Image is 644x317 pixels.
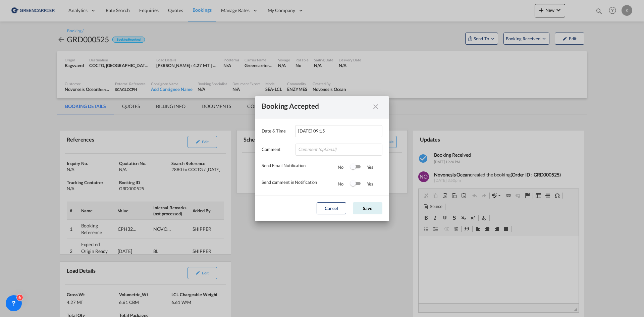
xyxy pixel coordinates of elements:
[317,202,346,214] button: Cancel
[262,162,338,172] div: Send Email Notification
[360,180,374,187] div: Yes
[338,164,350,170] div: No
[262,146,292,153] label: Comment
[350,179,360,189] md-switch: Switch 2
[255,96,389,221] md-dialog: Date & ...
[360,164,374,170] div: Yes
[295,125,382,137] input: Enter Date & Time
[7,7,153,14] body: Editor, editor2
[350,162,360,172] md-switch: Switch 1
[262,179,338,189] div: Send comment in Notification
[338,180,350,187] div: No
[262,127,292,134] label: Date & Time
[372,106,380,114] md-icon: icon-close fg-AAA8AD cursor
[295,144,382,156] input: Comment (optional)
[353,202,382,214] button: Save
[262,103,370,111] div: Booking Accepted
